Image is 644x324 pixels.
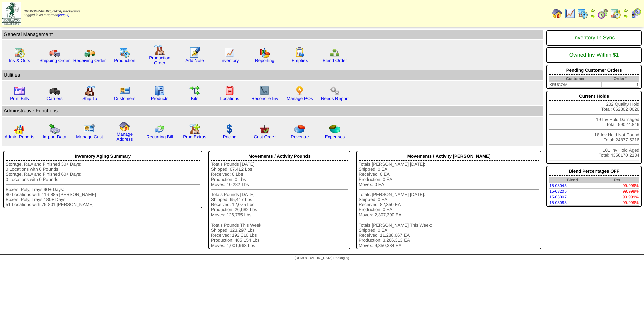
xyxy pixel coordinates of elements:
a: Reporting [255,58,275,63]
img: factory2.gif [84,85,95,96]
td: 99.999% [595,183,639,189]
div: Inventory Aging Summary [6,152,200,161]
a: Blend Order [323,58,347,63]
img: arrowright.gif [623,13,629,19]
img: arrowright.gif [590,13,595,19]
td: Adminstrative Functions [2,106,543,116]
a: Prod Extras [183,134,206,139]
a: Ins & Outs [9,58,30,63]
a: Manage POs [287,96,313,101]
img: pie_chart.png [294,124,305,134]
img: calendarprod.gif [119,47,130,58]
img: invoice2.gif [14,85,25,96]
th: Customer [549,76,602,82]
img: truck3.gif [49,85,60,96]
a: Inventory [221,58,239,63]
img: dollar.gif [224,124,235,134]
td: 99.998% [595,189,639,194]
td: General Management [2,30,543,39]
a: Customers [114,96,135,101]
img: customers.gif [119,85,130,96]
div: Current Holds [549,92,639,101]
div: Blend Percentages OFF [549,167,639,176]
img: po.png [294,85,305,96]
td: 99.999% [595,194,639,200]
img: import.gif [49,124,60,134]
a: 15-03045 [549,183,567,188]
img: line_graph.gif [224,47,235,58]
a: Ship To [82,96,97,101]
span: [DEMOGRAPHIC_DATA] Packaging [24,10,80,13]
th: Pct [595,177,639,183]
th: Blend [549,177,595,183]
a: Recurring Bill [146,134,173,139]
div: Storage, Raw and Finished 30+ Days: 0 Locations with 0 Pounds Storage, Raw and Finished 60+ Days:... [6,162,200,207]
img: cust_order.png [259,124,270,134]
a: Empties [292,58,308,63]
img: workflow.gif [189,85,200,96]
a: Kits [191,96,198,101]
img: home.gif [552,8,562,19]
div: Inventory In Sync [549,32,639,44]
td: 1 [602,82,639,88]
img: reconcile.gif [154,124,165,134]
span: Logged in as Mnorman [24,10,80,17]
img: calendarprod.gif [577,8,588,19]
img: truck.gif [49,47,60,58]
td: Utilities [2,70,543,80]
a: Cust Order [254,134,276,139]
td: KRUCOM [549,82,602,88]
div: Movements / Activity Pounds [211,152,348,161]
a: Reconcile Inv [251,96,278,101]
img: line_graph2.gif [259,85,270,96]
a: Revenue [291,134,309,139]
a: 15-03205 [549,189,567,194]
img: arrowleft.gif [623,8,629,13]
td: 99.999% [595,200,639,206]
a: Import Data [43,134,66,139]
a: Carriers [46,96,62,101]
img: calendarcustomer.gif [631,8,641,19]
a: Manage Address [117,132,133,142]
a: Admin Reports [5,134,34,139]
a: Production Order [149,55,170,65]
div: Pending Customer Orders [549,66,639,75]
img: cabinet.gif [154,85,165,96]
a: Receiving Order [73,58,106,63]
img: graph.gif [259,47,270,58]
img: prodextras.gif [189,124,200,134]
a: 15-03083 [549,200,567,205]
img: factory.gif [154,44,165,55]
a: Add Note [185,58,204,63]
img: workflow.png [329,85,340,96]
a: Pricing [223,134,237,139]
img: line_graph.gif [565,8,575,19]
img: workorder.gif [294,47,305,58]
img: calendarblend.gif [598,8,608,19]
a: (logout) [58,13,69,17]
img: truck2.gif [84,47,95,58]
a: Print Bills [10,96,29,101]
a: Needs Report [321,96,349,101]
img: graph2.png [14,124,25,134]
img: zoroco-logo-small.webp [2,2,21,25]
img: pie_chart2.png [329,124,340,134]
img: locations.gif [224,85,235,96]
div: Totals Pounds [DATE]: Shipped: 67,412 Lbs Received: 0 Lbs Production: 0 Lbs Moves: 10,282 Lbs Tot... [211,162,348,248]
div: 202 Quality Hold Total: 662802.0026 19 Inv Hold Damaged Total: 59024.846 18 Inv Hold Not Found To... [546,91,642,164]
a: Manage Cust [76,134,103,139]
a: Products [151,96,169,101]
a: Shipping Order [39,58,70,63]
img: home.gif [119,121,130,132]
img: calendarinout.gif [14,47,25,58]
span: [DEMOGRAPHIC_DATA] Packaging [295,256,349,260]
img: network.png [329,47,340,58]
a: Expenses [325,134,345,139]
a: Locations [220,96,239,101]
div: Movements / Activity [PERSON_NAME] [359,152,539,161]
div: Totals [PERSON_NAME] [DATE]: Shipped: 0 EA Received: 0 EA Production: 0 EA Moves: 0 EA Totals [PE... [359,162,539,248]
img: managecust.png [84,124,96,134]
a: 15-03007 [549,195,567,199]
img: arrowleft.gif [590,8,595,13]
img: calendarinout.gif [610,8,621,19]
